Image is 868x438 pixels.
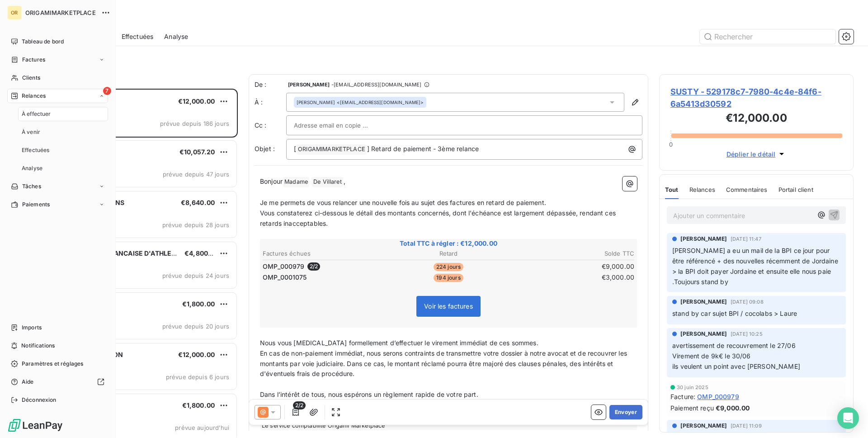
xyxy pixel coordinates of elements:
[670,110,842,128] h3: €12,000.00
[434,274,463,282] span: 194 jours
[175,424,229,431] span: prévue aujourd’hui
[22,324,42,332] span: Imports
[22,200,50,209] span: Paiements
[179,148,215,156] span: €10,057.20
[163,171,229,178] span: prévue depuis 47 jours
[261,239,636,248] span: Total TTC à régler : €12,000.00
[122,32,154,41] span: Effectuées
[260,390,478,398] span: Dans l’intérêt de tous, nous espérons un règlement rapide de votre part.
[255,98,286,107] label: À :
[387,249,510,258] th: Retard
[672,342,800,370] span: avertissement de recouvrement le 27/06 Virement de 9k€ le 30/06 ils veulent un point avec [PERSON...
[294,119,391,132] input: Adresse email en copie ...
[726,186,768,193] span: Commentaires
[260,199,546,206] span: Je me permets de vous relancer une nouvelle fois au sujet des factures en retard de paiement.
[7,375,108,389] a: Aide
[255,121,286,130] label: Cc :
[294,145,296,152] span: [
[672,247,840,286] span: [PERSON_NAME] a eu un mail de la BPI ce jour pour être référencé + des nouvelles récemment de Jor...
[64,249,192,257] span: FEDERATION FRANCAISE D'ATHLETISME
[726,149,776,159] span: Déplier le détail
[511,249,635,258] th: Solde TTC
[21,342,55,350] span: Notifications
[162,272,229,279] span: prévue depuis 24 jours
[260,349,629,378] span: En cas de non-paiement immédiat, nous serons contraints de transmettre votre dossier à notre avoc...
[22,110,51,118] span: À effectuer
[22,146,50,154] span: Effectuées
[162,221,229,229] span: prévue depuis 28 jours
[424,302,473,310] span: Voir les factures
[160,120,229,127] span: prévue depuis 186 jours
[837,407,859,429] div: Open Intercom Messenger
[22,396,57,404] span: Déconnexion
[511,272,635,282] td: €3,000.00
[297,99,424,105] div: <[EMAIL_ADDRESS][DOMAIN_NAME]>
[260,339,538,347] span: Nous vous [MEDICAL_DATA] formellement d’effectuer le virement immédiat de ces sommes.
[288,82,330,87] span: [PERSON_NAME]
[669,141,673,148] span: 0
[22,38,64,46] span: Tableau de bord
[331,82,421,87] span: - [EMAIL_ADDRESS][DOMAIN_NAME]
[312,177,343,187] span: De Villaret
[670,403,714,413] span: Paiement reçu
[263,273,307,282] span: OMP_0001075
[731,331,763,337] span: [DATE] 10:25
[609,405,642,419] button: Envoyer
[293,401,306,409] span: 2/2
[162,323,229,330] span: prévue depuis 20 jours
[697,392,739,401] span: OMP_000979
[700,29,835,44] input: Rechercher
[260,209,618,227] span: Vous constaterez ci-dessous le détail des montants concernés, dont l'échéance est largement dépas...
[164,32,188,41] span: Analyse
[307,262,320,271] span: 2 / 2
[670,86,842,110] span: SUSTY - 529178c7-7980-4c4e-84f6-6a5413d30592
[724,149,789,159] button: Déplier le détail
[263,262,305,271] span: OMP_000979
[689,186,715,193] span: Relances
[716,403,750,413] span: €9,000.00
[25,9,96,16] span: ORIGAMIMARKETPLACE
[670,392,695,401] span: Facture :
[22,378,34,386] span: Aide
[731,423,762,428] span: [DATE] 11:09
[22,128,40,136] span: À venir
[297,99,335,105] span: [PERSON_NAME]
[22,164,42,172] span: Analyse
[7,5,22,20] div: OR
[680,298,727,306] span: [PERSON_NAME]
[181,199,215,206] span: €8,640.00
[184,249,218,257] span: €4,800.00
[166,373,229,381] span: prévue depuis 6 jours
[182,401,215,409] span: €1,800.00
[22,92,46,100] span: Relances
[680,330,727,338] span: [PERSON_NAME]
[283,177,309,187] span: Madame
[178,351,215,358] span: €12,000.00
[731,299,764,305] span: [DATE] 09:08
[43,89,238,438] div: grid
[22,360,83,368] span: Paramètres et réglages
[260,177,283,185] span: Bonjour
[7,418,63,433] img: Logo LeanPay
[367,145,479,152] span: ] Retard de paiement - 3ème relance
[731,236,761,242] span: [DATE] 11:47
[103,87,111,95] span: 7
[677,385,708,390] span: 30 juin 2025
[262,249,386,258] th: Factures échues
[182,300,215,308] span: €1,800.00
[297,144,367,155] span: ORIGAMIMARKETPLACE
[434,263,463,271] span: 224 jours
[255,80,286,89] span: De :
[255,145,275,152] span: Objet :
[22,74,40,82] span: Clients
[672,309,797,317] span: stand by car sujet BPI / cocolabs > Laure
[680,422,727,430] span: [PERSON_NAME]
[22,182,41,190] span: Tâches
[665,186,679,193] span: Tout
[22,56,45,64] span: Factures
[778,186,813,193] span: Portail client
[680,235,727,243] span: [PERSON_NAME]
[511,262,635,271] td: €9,000.00
[344,177,345,185] span: ,
[178,97,215,105] span: €12,000.00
